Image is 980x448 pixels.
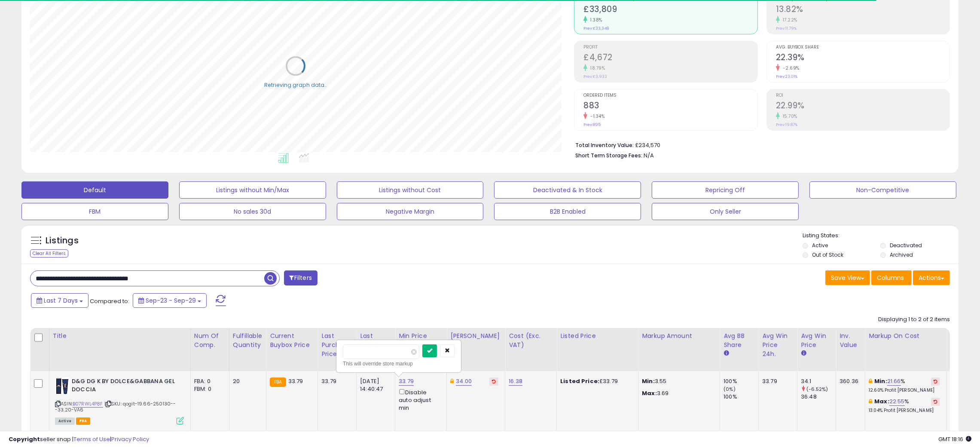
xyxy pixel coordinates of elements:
button: Columns [871,270,912,285]
div: ASIN: [55,377,184,423]
th: The percentage added to the cost of goods (COGS) that forms the calculator for Min & Max prices. [865,328,947,371]
span: Ordered Items [583,93,757,98]
div: Displaying 1 to 2 of 2 items [878,316,950,324]
label: Deactivated [890,242,922,249]
b: Max: [874,397,889,405]
div: Avg Win Price [801,331,832,350]
span: N/A [644,151,654,160]
span: ROI [776,93,949,98]
div: 33.79 [762,377,791,385]
button: Deactivated & In Stock [494,181,641,199]
small: Prev: 23.01% [776,74,797,79]
span: Columns [877,273,904,282]
small: Prev: 19.87% [776,122,797,127]
label: Archived [890,251,913,258]
a: Terms of Use [73,435,110,443]
small: Prev: 11.79% [776,26,797,31]
div: 34.1 [801,377,836,385]
button: Listings without Cost [337,181,484,199]
h2: £4,672 [583,52,757,64]
div: Listed Price [560,331,635,341]
button: Only Seller [652,203,799,220]
h2: 883 [583,101,757,112]
div: % [869,398,940,414]
p: 3.55 [642,377,713,385]
button: FBM [21,203,168,220]
div: [DATE] 14:40:47 [360,377,388,393]
div: seller snap | | [9,436,149,444]
h2: 13.82% [776,4,949,16]
button: Negative Margin [337,203,484,220]
a: B07RWL4P8F [73,400,103,408]
span: Profit [583,45,757,50]
b: Total Inventory Value: [575,141,634,149]
p: 3.69 [642,390,713,397]
h2: 22.39% [776,52,949,64]
span: All listings currently available for purchase on Amazon [55,417,75,425]
div: FBA: 0 [194,377,223,385]
small: (0%) [724,386,736,393]
div: FBM: 0 [194,385,223,393]
button: Repricing Off [652,181,799,199]
button: Sep-23 - Sep-29 [133,293,207,308]
small: Prev: £33,348 [583,26,609,31]
li: £234,570 [575,139,943,150]
a: 33.79 [399,377,414,386]
a: Privacy Policy [111,435,149,443]
strong: Copyright [9,435,40,443]
span: Last 7 Days [44,296,78,305]
div: Clear All Filters [30,249,68,258]
label: Out of Stock [812,251,843,258]
div: 360.36 [840,377,858,385]
div: 100% [724,393,758,401]
small: 17.22% [780,17,797,23]
div: Avg Win Price 24h. [762,331,794,359]
div: [PERSON_NAME] [450,331,501,341]
div: Avg BB Share [724,331,755,350]
div: £33.79 [560,377,632,385]
div: 36.48 [801,393,836,401]
div: Fulfillable Quantity [233,331,263,350]
div: 20 [233,377,260,385]
div: % [869,377,940,393]
b: Min: [874,377,887,385]
div: Inv. value [840,331,861,350]
div: Num of Comp. [194,331,226,350]
p: Listing States: [803,232,959,240]
b: Short Term Storage Fees: [575,152,642,159]
small: Prev: £3,933 [583,74,607,79]
img: 31cpcZGssCL._SL40_.jpg [55,377,70,395]
small: -1.34% [587,113,604,120]
p: 12.60% Profit [PERSON_NAME] [869,387,940,393]
div: Markup Amount [642,331,716,341]
span: | SKU: qogit-19.66-250130---33.20-VA6 [55,400,176,413]
a: 16.38 [509,377,522,386]
button: Non-Competitive [809,181,956,199]
span: Sep-23 - Sep-29 [146,296,196,305]
strong: Min: [642,377,655,385]
div: This will override store markup [343,359,455,368]
small: 18.79% [587,65,605,71]
a: 22.55 [889,397,905,406]
div: 100% [724,377,758,385]
div: Retrieving graph data.. [264,81,327,89]
div: 33.79 [321,377,350,385]
button: Default [21,181,168,199]
button: B2B Enabled [494,203,641,220]
div: Title [53,331,187,341]
button: Actions [913,270,950,285]
div: Last Purchase Price [321,331,353,359]
span: 33.79 [288,377,303,385]
label: Active [812,242,828,249]
small: Prev: 895 [583,122,601,127]
button: Save View [825,270,870,285]
b: Listed Price: [560,377,599,385]
div: Cost (Exc. VAT) [509,331,553,350]
button: Last 7 Days [31,293,89,308]
small: 15.70% [780,113,797,120]
span: Avg. Buybox Share [776,45,949,50]
div: Min Price [399,331,443,341]
small: Avg BB Share. [724,350,729,357]
div: Markup on Cost [869,331,943,341]
div: Last Purchase Date (GMT) [360,331,391,368]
